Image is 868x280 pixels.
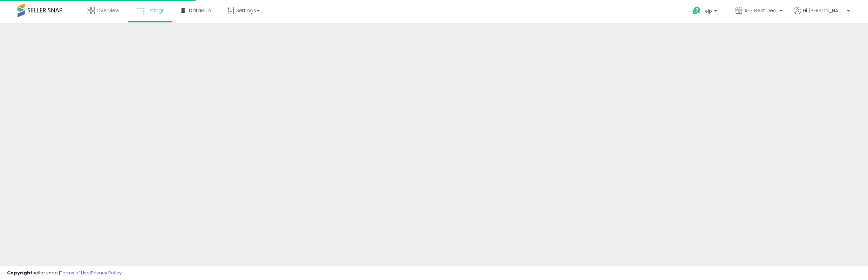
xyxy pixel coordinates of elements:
span: Hi [PERSON_NAME] [803,7,845,14]
a: Hi [PERSON_NAME] [794,7,850,23]
a: Terms of Use [60,269,90,276]
span: Help [703,8,712,14]
span: DataHub [189,7,211,14]
i: Get Help [692,6,701,15]
span: Listings [146,7,165,14]
span: Overview [96,7,119,14]
a: Help [687,1,724,23]
a: Privacy Policy [91,269,122,276]
strong: Copyright [7,269,33,276]
div: seller snap | | [7,270,122,276]
span: A-Z Best Deal [744,7,778,14]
